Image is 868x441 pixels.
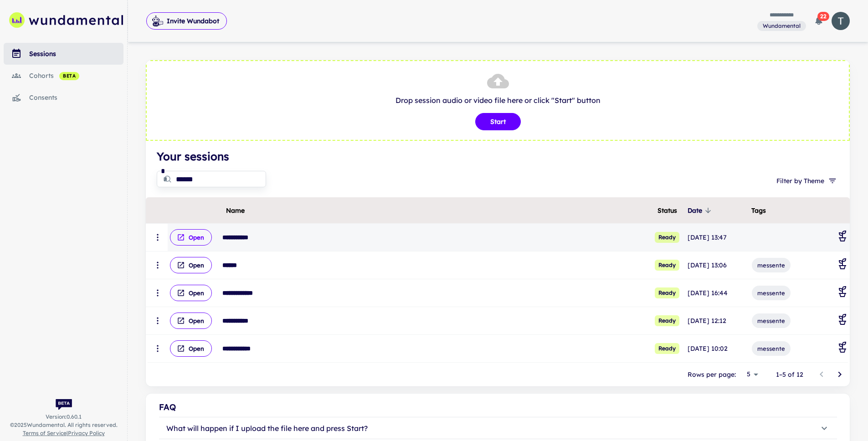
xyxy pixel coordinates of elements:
[59,72,79,80] span: beta
[688,205,714,216] span: Date
[752,344,791,353] span: messente
[170,257,212,273] button: Open
[166,423,368,434] p: What will happen if I upload the file here and press Start?
[831,365,849,384] button: Go to next page
[68,430,105,436] a: Privacy Policy
[757,20,806,31] span: You are a member of this workspace. Contact your workspace owner for assistance.
[832,12,850,30] img: photoURL
[837,314,848,328] div: Coaching
[159,417,837,439] button: What will happen if I upload the file here and press Start?
[156,95,840,106] p: Drop session audio or video file here or click "Start" button
[655,287,679,298] span: Ready
[837,231,848,244] div: Coaching
[686,335,750,363] td: [DATE] 10:02
[686,224,750,251] td: [DATE] 13:47
[776,369,803,379] p: 1–5 of 12
[837,342,848,355] div: Coaching
[657,205,677,216] span: Status
[23,429,105,437] span: |
[810,12,828,30] button: 22
[686,251,750,279] td: [DATE] 13:06
[686,279,750,307] td: [DATE] 16:44
[773,173,839,189] button: Filter by Theme
[170,285,212,301] button: Open
[170,229,212,246] button: Open
[23,430,67,436] a: Terms of Service
[752,316,791,325] span: messente
[46,413,82,421] span: Version: 0.60.1
[146,12,227,30] span: Invite Wundabot to record a meeting
[655,232,679,243] span: Ready
[10,421,118,429] span: © 2025 Wundamental. All rights reserved.
[688,369,736,379] p: Rows per page:
[752,288,791,297] span: messente
[740,368,761,381] div: 5
[759,22,804,30] span: Wundamental
[157,148,839,164] h4: Your sessions
[837,258,848,272] div: Coaching
[170,340,212,357] button: Open
[837,286,848,300] div: Coaching
[4,43,123,65] a: sessions
[226,205,245,216] span: Name
[817,12,829,21] span: 22
[146,197,850,363] div: scrollable content
[751,205,766,216] span: Tags
[170,313,212,329] button: Open
[475,113,521,130] button: Start
[4,65,123,87] a: cohorts beta
[29,49,123,59] div: sessions
[752,261,791,270] span: messente
[29,92,123,103] div: consents
[686,307,750,335] td: [DATE] 12:12
[159,401,837,414] div: FAQ
[655,343,679,354] span: Ready
[146,12,227,30] button: Invite Wundabot
[655,260,679,271] span: Ready
[4,87,123,108] a: consents
[655,315,679,326] span: Ready
[29,71,123,81] div: cohorts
